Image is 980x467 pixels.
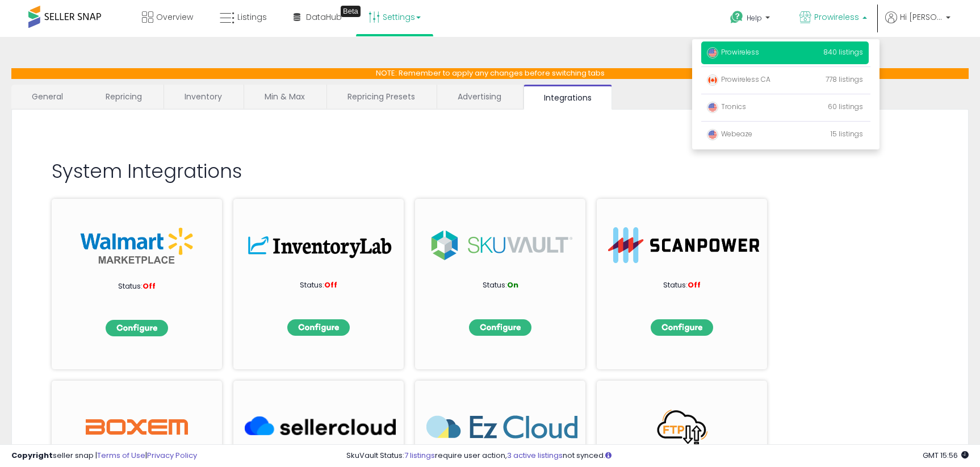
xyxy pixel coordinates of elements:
[923,450,969,461] span: 2025-08-12 15:56 GMT
[608,227,759,263] img: ScanPower-logo.png
[730,10,744,24] i: Get Help
[245,227,396,263] img: inv.png
[826,74,863,84] span: 778 listings
[625,280,739,291] p: Status:
[244,85,325,109] a: Min & Max
[80,227,194,264] img: walmart_int.png
[814,11,859,23] span: Prowireless
[11,68,969,79] p: NOTE: Remember to apply any changes before switching tabs
[11,85,84,109] a: General
[404,450,435,461] a: 7 listings
[707,129,752,139] span: Webeaze
[747,13,762,23] span: Help
[707,47,718,59] img: usa.png
[828,102,863,111] span: 60 listings
[443,280,557,291] p: Status:
[143,281,156,291] span: Off
[707,47,759,57] span: Prowireless
[327,85,435,109] a: Repricing Presets
[86,409,188,445] img: Boxem Logo
[426,227,577,263] img: sku.png
[80,281,194,292] p: Status:
[523,85,612,110] a: Integrations
[721,2,781,37] a: Help
[147,450,197,461] a: Privacy Policy
[707,129,718,140] img: usa.png
[97,450,145,461] a: Terms of Use
[287,319,350,336] img: configbtn.png
[707,74,718,86] img: canada.png
[507,280,518,290] span: On
[156,11,193,23] span: Overview
[106,320,168,336] img: configbtn.png
[823,47,863,57] span: 840 listings
[346,451,969,461] div: SkuVault Status: require user action, not synced.
[262,280,375,291] p: Status:
[11,451,197,461] div: seller snap | |
[437,85,522,109] a: Advertising
[900,11,943,23] span: Hi [PERSON_NAME]
[707,74,770,84] span: Prowireless CA
[324,280,337,290] span: Off
[341,6,361,17] div: Tooltip anchor
[237,11,267,23] span: Listings
[426,409,577,445] img: EzCloud_266x63.png
[608,409,759,445] img: FTP_266x63.png
[831,129,863,139] span: 15 listings
[688,280,701,290] span: Off
[245,409,396,445] img: SellerCloud_266x63.png
[707,102,746,111] span: Tronics
[605,452,612,459] i: Click here to read more about un-synced listings.
[651,319,713,336] img: configbtn.png
[707,102,718,113] img: usa.png
[164,85,242,109] a: Inventory
[885,11,950,37] a: Hi [PERSON_NAME]
[507,450,563,461] a: 3 active listings
[85,85,162,109] a: Repricing
[469,319,531,336] img: configbtn.png
[52,161,928,182] h2: System Integrations
[306,11,342,23] span: DataHub
[11,450,53,461] strong: Copyright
